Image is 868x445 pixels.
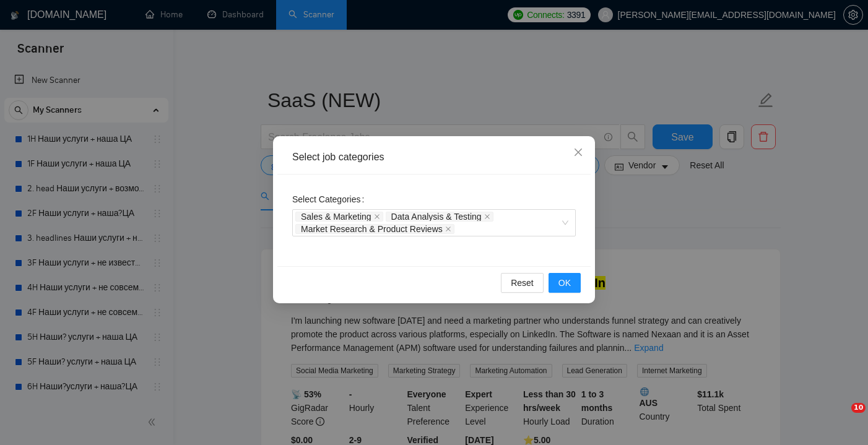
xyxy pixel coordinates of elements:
span: Market Research & Product Reviews [295,224,454,234]
span: 10 [851,403,866,413]
label: Select Categories [292,189,369,209]
iframe: Intercom live chat [826,403,856,433]
span: Data Analysis & Testing [386,212,493,222]
span: Sales & Marketing [295,212,383,222]
span: close [445,226,451,232]
span: Sales & Marketing [301,212,371,221]
div: Select job categories [292,150,576,164]
button: Reset [501,273,544,293]
span: Market Research & Product Reviews [301,225,443,233]
span: Reset [511,276,534,290]
span: close [573,147,583,157]
span: close [374,214,380,220]
span: Data Analysis & Testing [391,212,482,221]
span: OK [558,276,571,290]
button: Close [562,136,595,170]
span: close [484,214,490,220]
button: OK [549,273,581,293]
